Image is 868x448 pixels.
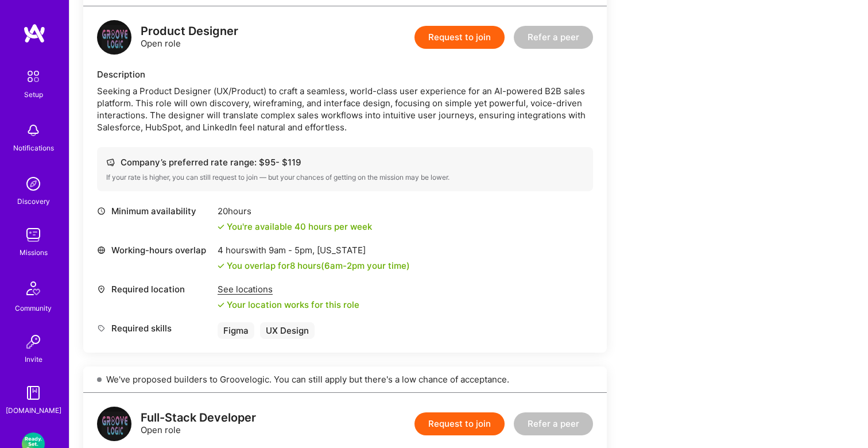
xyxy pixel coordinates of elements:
[17,195,50,207] div: Discovery
[106,173,584,182] div: If your rate is higher, you can still request to join — but your chances of getting on the missio...
[260,322,315,339] div: UX Design
[266,245,317,256] span: 9am - 5pm ,
[514,26,593,49] button: Refer a peer
[22,381,45,404] img: guide book
[15,302,52,314] div: Community
[141,412,256,436] div: Open role
[218,262,224,269] i: icon Check
[22,223,45,246] img: teamwork
[218,223,224,230] i: icon Check
[141,25,238,49] div: Open role
[414,26,505,49] button: Request to join
[20,275,47,302] img: Community
[83,366,607,393] div: We've proposed builders to Groovelogic. You can still apply but there's a low chance of acceptance.
[106,156,584,168] div: Company’s preferred rate range: $ 95 - $ 119
[97,68,593,80] div: Description
[324,260,365,271] span: 6am - 2pm
[97,85,593,133] div: Seeking a Product Designer (UX/Product) to craft a seamless, world-class user experience for an A...
[227,260,410,272] div: You overlap for 8 hours ( your time)
[21,64,45,88] img: setup
[141,25,238,37] div: Product Designer
[218,302,224,308] i: icon Check
[106,158,115,167] i: icon Cash
[20,246,48,258] div: Missions
[218,283,359,295] div: See locations
[218,299,359,311] div: Your location works for this role
[218,205,372,217] div: 20 hours
[25,353,42,365] div: Invite
[97,207,106,215] i: icon Clock
[414,412,505,435] button: Request to join
[97,324,106,333] i: icon Tag
[97,246,106,254] i: icon World
[97,407,131,441] img: logo
[218,322,254,339] div: Figma
[514,412,593,435] button: Refer a peer
[24,88,43,101] div: Setup
[218,244,410,256] div: 4 hours with [US_STATE]
[13,142,54,154] div: Notifications
[22,119,45,142] img: bell
[218,221,372,233] div: You're available 40 hours per week
[97,285,106,293] i: icon Location
[97,322,212,334] div: Required skills
[22,330,45,353] img: Invite
[97,244,212,256] div: Working-hours overlap
[22,172,45,195] img: discovery
[6,404,61,416] div: [DOMAIN_NAME]
[97,20,131,55] img: logo
[97,283,212,295] div: Required location
[23,23,46,44] img: logo
[97,205,212,217] div: Minimum availability
[141,412,256,424] div: Full-Stack Developer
